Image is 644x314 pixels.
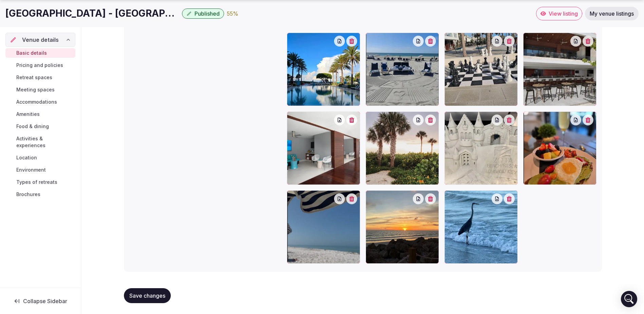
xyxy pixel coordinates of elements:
h1: [GEOGRAPHIC_DATA] - [GEOGRAPHIC_DATA] - [GEOGRAPHIC_DATA], [GEOGRAPHIC_DATA] [5,7,179,20]
span: Venue details [22,36,59,44]
a: View listing [536,7,582,20]
span: Accommodations [16,99,57,105]
a: Basic details [5,48,75,58]
button: Published [182,8,224,19]
span: Retreat spaces [16,74,52,81]
span: View listing [549,10,578,17]
a: Meeting spaces [5,85,75,94]
div: 55 % [227,10,238,18]
span: Published [195,10,220,17]
button: Save changes [124,288,171,303]
span: Activities & experiences [16,135,73,149]
span: Food & dining [16,123,49,130]
div: zota - 7.jpg [287,190,360,264]
a: Location [5,153,75,162]
span: My venue listings [590,10,634,17]
div: zota -2.jpg [523,111,596,185]
span: Basic details [16,50,47,56]
span: Types of retreats [16,179,57,186]
a: Amenities [5,109,75,119]
div: Cabana (2).jpg [287,111,360,185]
div: zopta - 8.jpg [444,33,518,106]
div: zota - 6.jpg [366,111,439,185]
button: 55% [227,10,238,18]
div: zota 1.jpg [287,33,360,106]
div: zota - 10.jpg [366,33,439,106]
a: Food & dining [5,122,75,131]
span: Amenities [16,111,40,118]
a: Activities & experiences [5,134,75,150]
span: Brochures [16,191,40,198]
div: zota - 3.jpg [444,190,518,264]
span: Pricing and policies [16,62,63,69]
span: Save changes [129,292,165,299]
div: Open Intercom Messenger [621,291,637,307]
span: Environment [16,167,46,173]
a: Environment [5,165,75,175]
span: Collapse Sidebar [23,298,67,304]
a: Retreat spaces [5,73,75,82]
span: Meeting spaces [16,86,55,93]
a: Accommodations [5,97,75,107]
a: My venue listings [585,7,639,20]
div: zota - 5.jpg [444,111,518,185]
div: zota - 4.jpg [366,190,439,264]
button: Collapse Sidebar [5,294,75,309]
div: zota_017 (2).jpg [523,33,596,106]
span: Location [16,154,37,161]
a: Types of retreats [5,177,75,187]
a: Brochures [5,190,75,199]
a: Pricing and policies [5,60,75,70]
